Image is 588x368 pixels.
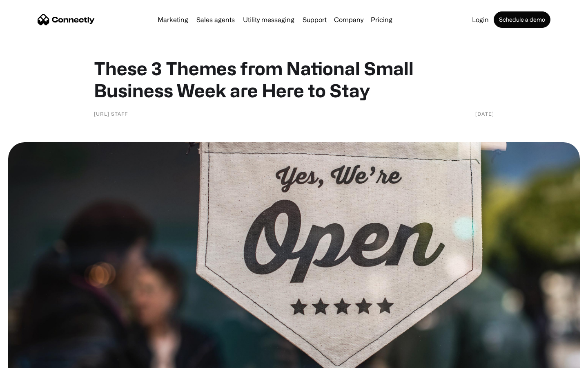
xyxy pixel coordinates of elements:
[16,354,49,365] ul: Language list
[193,16,238,23] a: Sales agents
[240,16,298,23] a: Utility messaging
[154,16,192,23] a: Marketing
[494,11,550,28] a: Schedule a demo
[38,13,95,26] a: home
[8,354,49,365] aside: Language selected: English
[475,110,494,118] div: [DATE]
[334,14,363,25] div: Company
[469,16,492,23] a: Login
[299,16,330,23] a: Support
[94,57,494,101] h1: These 3 Themes from National Small Business Week are Here to Stay
[94,110,128,118] div: [URL] Staff
[367,16,396,23] a: Pricing
[332,14,366,25] div: Company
